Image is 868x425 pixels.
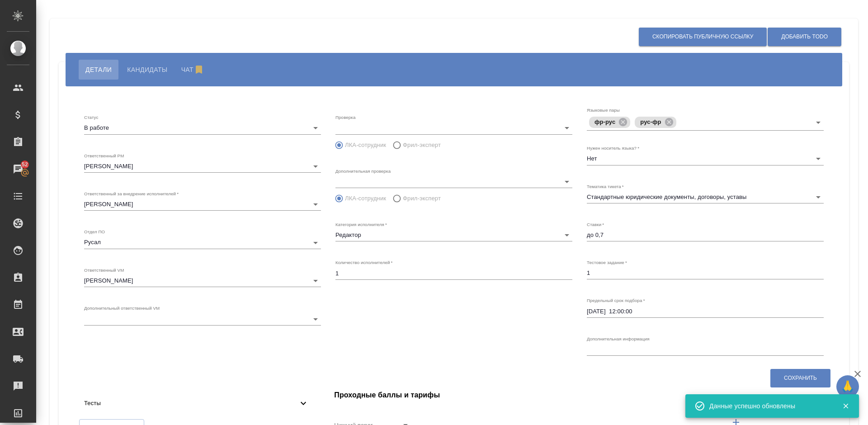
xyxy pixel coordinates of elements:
[335,260,392,265] label: Количество исполнителей
[127,64,167,75] span: Кандидаты
[403,194,441,203] span: Фрил-эксперт
[16,160,33,169] span: 52
[587,222,604,227] label: Ставки
[335,169,391,173] label: Дополнительная проверка
[334,390,831,401] h4: Проходные баллы и тарифы
[840,377,855,396] span: 🙏
[84,153,124,158] label: Ответственный PM
[784,374,817,382] span: Сохранить
[403,141,441,150] span: Фрил-эксперт
[84,236,321,249] div: Русал
[812,116,825,129] button: Open
[589,117,630,128] div: фр-рус
[84,399,298,408] span: Тесты
[84,306,160,311] label: Дополнительный ответственный VM
[587,269,824,276] textarea: 1
[84,122,321,134] div: В работе
[345,141,386,150] span: ЛКА-сотрудник
[84,268,124,272] label: Ответственный VM
[770,369,830,387] button: Сохранить
[587,298,645,303] label: Предельный срок подбора
[345,194,386,203] span: ЛКА-сотрудник
[635,117,676,128] div: рус-фр
[335,115,355,120] label: Проверка
[84,115,98,120] label: Статус
[335,229,572,241] div: Редактор
[639,28,767,46] button: Скопировать публичную ссылку
[587,191,824,203] div: Стандартные юридические документы, договоры, уставы
[181,64,207,75] span: Чат
[587,152,824,165] div: Нет
[587,108,620,113] label: Языковые пары
[709,401,829,411] div: Данные успешно обновлены
[77,393,316,413] div: Тесты
[587,146,639,151] label: Нужен носитель языка?
[589,118,621,125] span: фр-рус
[84,198,321,211] div: [PERSON_NAME]
[836,402,855,410] button: Закрыть
[84,230,105,234] label: Отдел ПО
[781,33,828,41] span: Добавить ToDo
[587,260,627,265] label: Тестовое задание
[2,158,34,180] a: 52
[84,160,321,173] div: [PERSON_NAME]
[652,33,753,41] span: Скопировать публичную ссылку
[587,184,624,189] label: Тематика тикета
[768,28,841,46] button: Добавить ToDo
[587,336,650,341] label: Дополнительная информация
[335,222,387,227] label: Категория исполнителя
[84,192,179,196] label: Ответственный за внедрение исполнителей
[85,64,112,75] span: Детали
[635,118,666,125] span: рус-фр
[193,64,204,75] svg: Отписаться
[836,375,859,398] button: 🙏
[84,274,321,287] div: [PERSON_NAME]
